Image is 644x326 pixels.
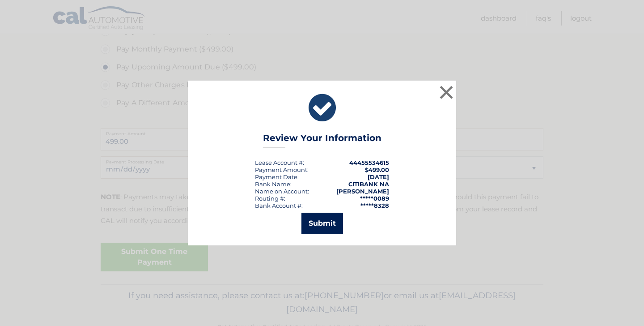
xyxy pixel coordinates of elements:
button: Submit [301,213,343,234]
div: : [255,173,299,180]
span: [DATE] [368,173,389,180]
div: Payment Amount: [255,166,309,173]
strong: CITIBANK NA [348,180,389,188]
div: Bank Name: [255,180,292,188]
div: Routing #: [255,195,285,202]
span: Payment Date [255,173,297,180]
div: Lease Account #: [255,159,304,166]
div: Name on Account: [255,188,309,195]
strong: 44455534615 [349,159,389,166]
h3: Review Your Information [263,133,381,148]
button: × [437,83,455,101]
span: $499.00 [365,166,389,173]
strong: [PERSON_NAME] [336,188,389,195]
div: Bank Account #: [255,202,303,209]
